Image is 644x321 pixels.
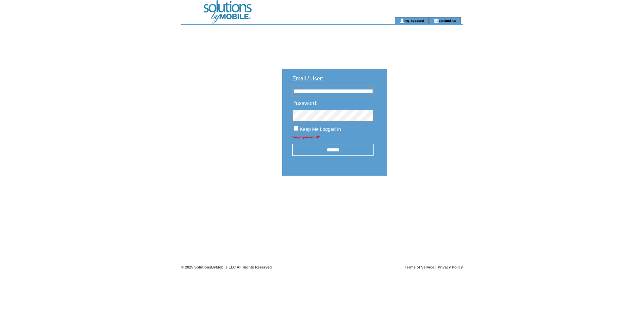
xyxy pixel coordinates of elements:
[406,192,440,201] img: transparent.png
[438,265,463,269] a: Privacy Policy
[405,265,434,269] a: Terms of Service
[181,265,272,269] span: © 2025 SolutionsByMobile LLC All Rights Reserved
[439,18,456,23] a: contact us
[292,100,318,106] span: Password:
[399,18,405,24] img: account_icon.gif
[292,135,320,139] a: Forgot password?
[405,18,424,23] a: my account
[292,76,323,81] span: Email / User:
[433,18,439,24] img: contact_us_icon.gif
[300,127,341,132] span: Keep Me Logged In
[436,265,437,269] span: |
